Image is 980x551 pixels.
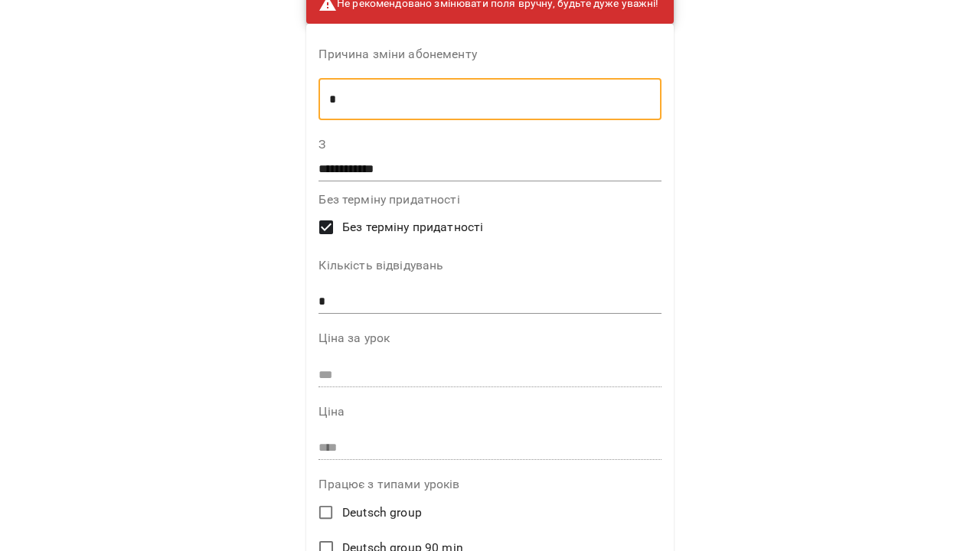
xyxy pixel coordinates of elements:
label: Ціна за урок [318,332,661,344]
label: З [318,139,661,151]
label: Ціна [318,406,661,418]
label: Працює з типами уроків [318,478,661,491]
span: Без терміну придатності [342,218,483,236]
span: Deutsch group [342,504,422,522]
label: Кількість відвідувань [318,259,661,272]
label: Причина зміни абонементу [318,48,661,60]
label: Без терміну придатності [318,194,661,206]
